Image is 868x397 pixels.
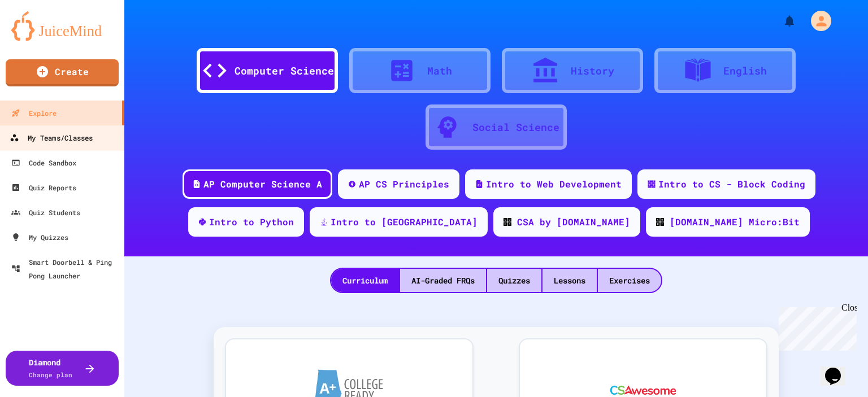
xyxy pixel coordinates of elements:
div: Intro to CS - Block Coding [658,177,805,191]
div: Quiz Reports [11,181,76,194]
div: English [723,63,767,78]
div: Intro to Python [209,215,294,229]
div: My Teams/Classes [10,131,93,145]
div: AP Computer Science A [203,177,322,191]
div: Diamond [29,356,72,380]
img: CODE_logo_RGB.png [504,218,511,226]
div: My Notifications [762,11,799,30]
div: AI-Graded FRQs [400,269,486,292]
div: Quiz Students [11,206,80,219]
div: Explore [11,106,57,120]
img: CODE_logo_RGB.png [656,218,664,226]
button: DiamondChange plan [6,351,119,386]
div: Math [427,63,452,78]
div: [DOMAIN_NAME] Micro:Bit [670,215,800,229]
div: AP CS Principles [359,177,449,191]
div: My Quizzes [11,230,68,244]
div: Intro to [GEOGRAPHIC_DATA] [331,215,478,229]
div: Quizzes [487,269,541,292]
div: Intro to Web Development [486,177,622,191]
div: Curriculum [331,269,399,292]
iframe: chat widget [821,352,857,386]
div: CSA by [DOMAIN_NAME] [517,215,630,229]
div: Code Sandbox [11,156,76,169]
div: Social Science [472,120,559,135]
div: History [571,63,614,78]
div: Chat with us now!Close [5,5,78,72]
a: Create [6,59,119,86]
div: Exercises [598,269,661,292]
span: Change plan [29,370,72,379]
iframe: chat widget [774,303,857,351]
div: My Account [799,8,834,34]
div: Computer Science [235,63,334,78]
div: Smart Doorbell & Ping Pong Launcher [11,255,120,282]
img: logo-orange.svg [11,11,113,41]
div: Lessons [542,269,597,292]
